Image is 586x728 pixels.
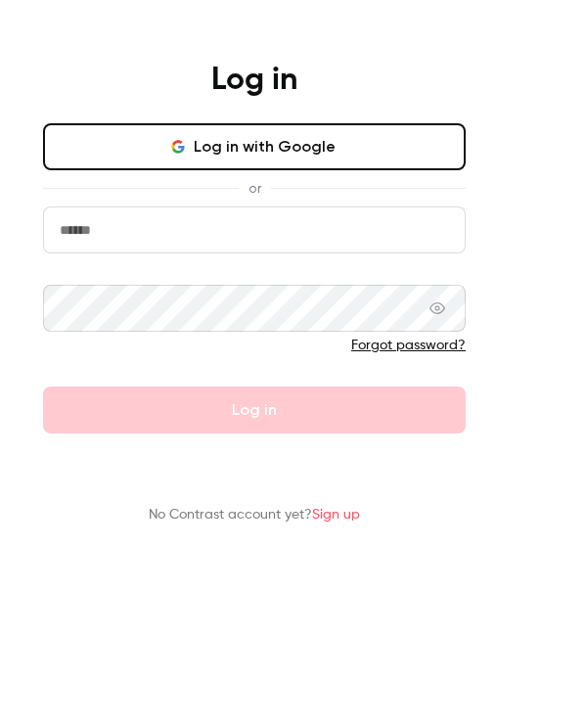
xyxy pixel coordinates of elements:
[351,339,466,352] a: Forgot password?
[239,178,271,199] span: or
[43,123,466,170] button: Log in with Google
[211,61,297,100] h4: Log in
[312,508,360,522] a: Sign up
[149,505,360,525] p: No Contrast account yet?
